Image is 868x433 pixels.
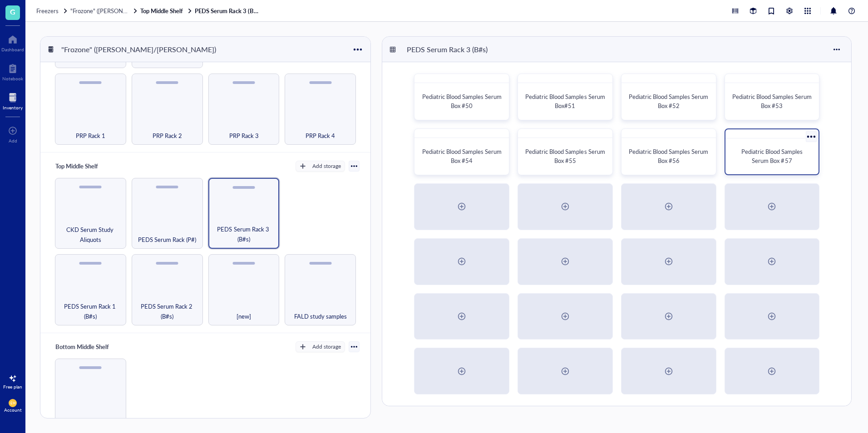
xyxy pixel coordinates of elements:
div: Bottom Middle Shelf [51,340,113,353]
div: Add storage [312,162,341,170]
span: PEDS Serum Rack 2 (B#s) [136,301,199,321]
span: G [10,6,15,17]
span: EM [10,401,15,405]
a: Inventory [3,90,23,110]
span: PEDS Serum Rack (P#) [138,235,196,245]
span: PRP Rack 1 [76,131,105,141]
span: PRP Rack 2 [153,131,182,141]
span: "Frozone" ([PERSON_NAME]/[PERSON_NAME]) [70,6,197,15]
span: PRP Rack 4 [306,131,335,141]
div: Inventory [3,105,23,110]
span: Pediatric Blood Samples Serum Box#51 [525,92,606,110]
div: Account [4,407,22,413]
div: "Frozone" ([PERSON_NAME]/[PERSON_NAME]) [57,42,220,57]
span: CKD Serum Study Aliquots [59,225,122,245]
a: Top Middle ShelfPEDS Serum Rack 3 (B#s) [140,7,263,15]
span: FALD study samples [294,311,347,321]
span: Pediatric Blood Samples Serum Box #53 [732,92,813,110]
a: Freezers [36,7,69,15]
span: Pediatric Blood Samples Serum Box #56 [629,147,710,165]
span: PEDS Serum Rack 1 (B#s) [59,301,122,321]
div: Add storage [312,343,341,351]
span: Pediatric Blood Samples Serum Box #57 [741,147,804,165]
span: Pediatric Blood Samples Serum Box #55 [525,147,606,165]
div: Top Middle Shelf [51,160,106,172]
div: Notebook [2,76,23,81]
div: PEDS Serum Rack 3 (B#s) [403,42,492,57]
a: "Frozone" ([PERSON_NAME]/[PERSON_NAME]) [70,7,138,15]
span: Pediatric Blood Samples Serum Box #54 [422,147,503,165]
span: Pediatric Blood Samples Serum Box #52 [629,92,710,110]
button: Add storage [296,161,345,172]
a: Dashboard [1,32,24,52]
div: Add [9,138,17,143]
div: Free plan [3,384,22,389]
span: [new] [237,311,251,321]
button: Add storage [296,341,345,352]
span: PRP Rack 3 [229,131,259,141]
span: Pediatric Blood Samples Serum Box #50 [422,92,503,110]
a: Notebook [2,61,23,81]
span: Freezers [36,6,59,15]
span: PRP Overflow Rack #4 [61,416,120,426]
div: Dashboard [1,47,24,52]
span: PEDS Serum Rack 3 (B#s) [213,224,275,244]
